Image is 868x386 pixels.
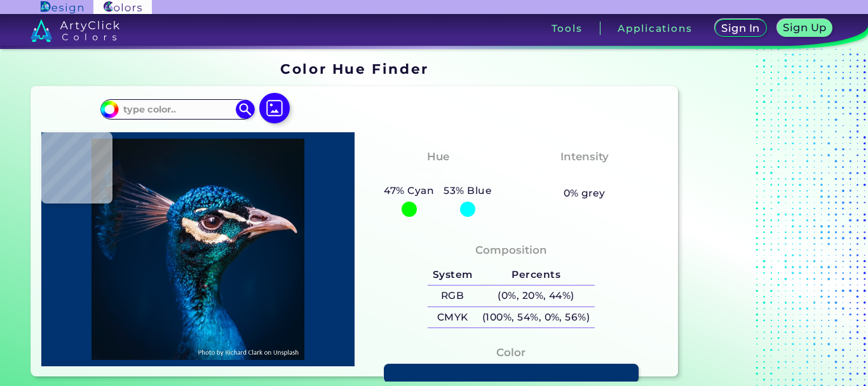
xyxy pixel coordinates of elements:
h5: Sign Up [782,22,827,33]
img: icon search [236,100,255,119]
h3: Applications [618,24,692,33]
h4: Hue [427,148,449,166]
h5: CMYK [428,307,477,328]
h5: 47% Cyan [379,183,439,199]
h5: System [428,264,477,285]
h3: Cyan-Blue [402,168,474,183]
img: logo_artyclick_colors_white.svg [31,19,120,42]
h5: Percents [477,264,595,285]
img: img_pavlin.jpg [48,139,348,360]
h5: 53% Blue [439,183,497,199]
h4: Composition [475,241,547,259]
h5: Sign In [721,23,761,34]
a: Sign In [714,19,768,38]
h5: 0% grey [564,185,606,202]
h5: (100%, 54%, 0%, 56%) [477,307,595,328]
h4: Color [496,343,526,362]
h5: (0%, 20%, 44%) [477,286,595,307]
h3: Vibrant [557,168,612,183]
img: ArtyClick Design logo [41,1,83,13]
img: icon picture [259,93,290,123]
a: Sign Up [776,19,834,38]
input: type color.. [119,100,237,118]
h4: Intensity [560,148,609,166]
h1: Color Hue Finder [280,59,428,78]
h5: RGB [428,286,477,307]
h3: Tools [552,24,583,33]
